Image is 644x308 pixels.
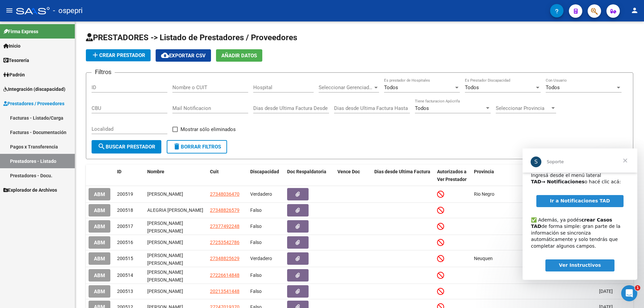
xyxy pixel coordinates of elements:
[465,84,479,90] span: Todos
[145,165,207,187] datatable-header-cell: Nombre
[3,57,29,64] span: Tesorería
[117,256,133,261] span: 200515
[117,191,133,197] span: 200519
[94,207,105,213] span: ABM
[3,85,65,93] span: Integración (discapacidad)
[284,165,335,187] datatable-header-cell: Doc Respaldatoria
[250,169,279,174] span: Discapacidad
[437,169,467,182] span: Autorizados a Ver Prestador
[53,3,83,18] span: - ospepri
[147,190,205,198] div: [PERSON_NAME]
[471,165,534,187] datatable-header-cell: Provincia
[384,84,398,90] span: Todos
[3,71,25,78] span: Padrón
[161,51,169,59] mat-icon: cloud_download
[337,169,360,174] span: Vence Doc
[335,165,372,187] datatable-header-cell: Vence Doc
[207,165,248,187] datatable-header-cell: Cuit
[94,224,105,230] span: ABM
[94,289,105,295] span: ABM
[180,125,236,133] span: Mostrar sólo eliminados
[210,224,239,229] span: 27377492248
[210,191,239,197] span: 27348036470
[474,169,494,174] span: Provincia
[94,272,105,279] span: ABM
[98,144,155,150] span: Buscar Prestador
[94,240,105,246] span: ABM
[89,188,110,200] button: ABM
[147,220,205,234] div: [PERSON_NAME] [PERSON_NAME]
[210,289,239,294] span: 20213541448
[434,165,471,187] datatable-header-cell: Autorizados a Ver Prestador
[147,169,164,174] span: Nombre
[210,272,239,278] span: 27226614848
[91,51,99,59] mat-icon: add
[210,256,239,261] span: 27348825629
[210,169,219,174] span: Cuit
[474,256,493,261] span: Neuquen
[250,240,262,245] span: Falso
[89,252,110,265] button: ABM
[98,142,106,150] mat-icon: search
[250,256,272,261] span: Verdadero
[89,204,110,217] button: ABM
[117,207,133,213] span: 200518
[496,105,550,111] span: Seleccionar Provincia
[3,28,38,35] span: Firma Express
[250,207,262,213] span: Falso
[147,268,205,283] div: [PERSON_NAME] [PERSON_NAME]
[621,285,637,301] iframe: Intercom live chat
[250,224,262,229] span: Falso
[147,288,205,295] div: [PERSON_NAME]
[372,165,434,187] datatable-header-cell: Dias desde Ultima Factura
[216,49,262,62] button: Añadir Datos
[250,272,262,278] span: Falso
[374,169,430,174] span: Dias desde Ultima Factura
[599,289,613,294] span: [DATE]
[114,165,145,187] datatable-header-cell: ID
[92,140,161,153] button: Buscar Prestador
[221,53,257,59] span: Añadir Datos
[287,169,326,174] span: Doc Respaldatoria
[94,256,105,262] span: ABM
[86,33,297,42] span: PRESTADORES -> Listado de Prestadores / Proveedores
[210,240,239,245] span: 27253542786
[89,220,110,233] button: ABM
[94,191,105,197] span: ABM
[210,207,239,213] span: 27348826579
[92,67,115,77] h3: Filtros
[156,49,211,62] button: Exportar CSV
[167,140,227,153] button: Borrar Filtros
[89,236,110,249] button: ABM
[3,186,57,194] span: Explorador de Archivos
[117,272,133,278] span: 200514
[86,49,151,61] button: Crear Prestador
[173,144,221,150] span: Borrar Filtros
[89,285,110,298] button: ABM
[523,148,637,280] iframe: Intercom live chat mensaje
[173,142,181,150] mat-icon: delete
[91,52,145,58] span: Crear Prestador
[117,169,121,174] span: ID
[635,285,640,291] span: 1
[8,126,106,139] div: ​
[3,100,64,107] span: Prestadores / Proveedores
[147,239,205,246] div: [PERSON_NAME]
[147,252,205,266] div: [PERSON_NAME] [PERSON_NAME]
[117,289,133,294] span: 200513
[5,6,13,14] mat-icon: menu
[117,224,133,229] span: 200517
[3,42,20,50] span: Inicio
[147,206,205,214] div: ALEGRIA [PERSON_NAME]
[631,6,639,14] mat-icon: person
[89,269,110,282] button: ABM
[248,165,284,187] datatable-header-cell: Discapacidad
[415,105,429,111] span: Todos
